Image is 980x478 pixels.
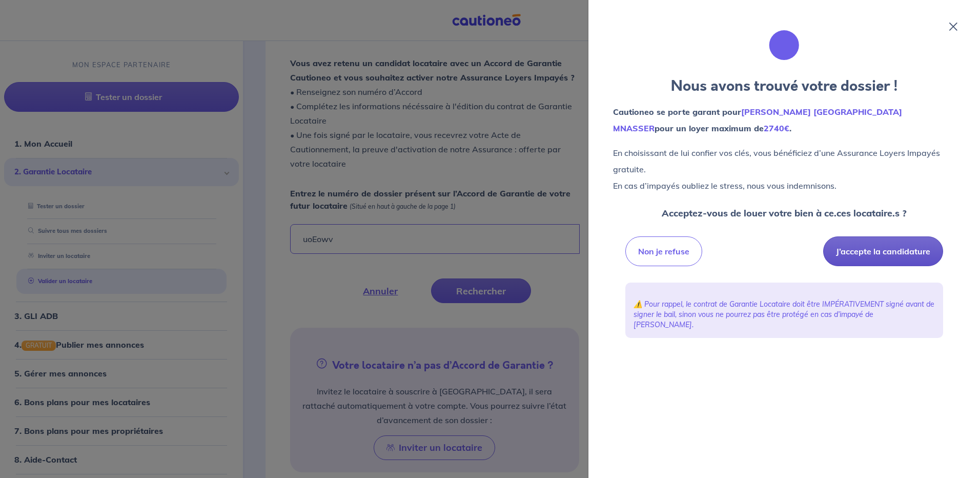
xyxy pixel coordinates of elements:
p: ⚠️ Pour rappel, le contrat de Garantie Locataire doit être IMPÉRATIVEMENT signé avant de signer l... [634,299,935,330]
button: J’accepte la candidature [823,236,943,266]
em: 2740€ [764,123,789,133]
img: illu_folder.svg [764,25,805,66]
p: En choisissant de lui confier vos clés, vous bénéficiez d’une Assurance Loyers Impayés gratuite. ... [613,145,955,194]
em: [PERSON_NAME] [GEOGRAPHIC_DATA] MNASSER [613,107,902,133]
strong: Cautioneo se porte garant pour pour un loyer maximum de . [613,107,902,133]
button: Non je refuse [625,236,702,266]
strong: Nous avons trouvé votre dossier ! [671,76,898,96]
strong: Acceptez-vous de louer votre bien à ce.ces locataire.s ? [662,207,907,219]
